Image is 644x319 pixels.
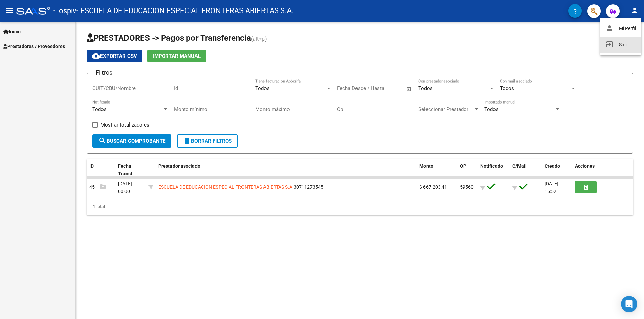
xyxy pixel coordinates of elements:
[87,198,633,215] div: 1 total
[512,163,527,169] span: C/Mail
[337,85,364,91] input: Fecha inicio
[87,33,251,43] span: PRESTADORES -> Pagos por Transferencia
[575,163,595,169] span: Acciones
[177,134,238,148] button: Borrar Filtros
[460,163,466,169] span: OP
[5,6,14,15] mat-icon: menu
[542,159,572,181] datatable-header-cell: Creado
[630,6,639,15] mat-icon: person
[153,53,201,59] span: Importar Manual
[417,159,457,181] datatable-header-cell: Monto
[251,36,267,42] span: (alt+p)
[92,53,137,59] span: Exportar CSV
[92,52,100,60] mat-icon: cloud_download
[92,68,116,77] h3: Filtros
[255,85,270,91] span: Todos
[419,163,433,169] span: Monto
[484,106,499,112] span: Todos
[370,85,403,91] input: Fecha fin
[87,159,115,181] datatable-header-cell: ID
[76,3,294,18] span: - ESCUELA DE EDUCACION ESPECIAL FRONTERAS ABIERTAS S.A.
[419,184,447,190] span: $ 667.203,41
[92,106,107,112] span: Todos
[53,3,76,18] span: - ospiv
[92,134,171,148] button: Buscar Comprobante
[545,181,558,194] span: [DATE] 15:52
[118,181,132,194] span: [DATE] 00:00
[183,137,191,145] mat-icon: delete
[418,85,433,91] span: Todos
[572,159,633,181] datatable-header-cell: Acciones
[510,159,542,181] datatable-header-cell: C/Mail
[405,85,413,93] button: Open calendar
[3,28,21,36] span: Inicio
[118,163,134,177] span: Fecha Transf.
[98,137,107,145] mat-icon: search
[183,138,232,144] span: Borrar Filtros
[156,159,417,181] datatable-header-cell: Prestador asociado
[500,85,514,91] span: Todos
[115,159,146,181] datatable-header-cell: Fecha Transf.
[460,184,474,190] span: 59560
[545,163,560,169] span: Creado
[480,163,503,169] span: Notificado
[89,184,106,190] span: 45
[100,121,149,129] span: Mostrar totalizadores
[457,159,478,181] datatable-header-cell: OP
[3,43,65,50] span: Prestadores / Proveedores
[89,163,94,169] span: ID
[478,159,510,181] datatable-header-cell: Notificado
[158,163,200,169] span: Prestador asociado
[147,50,206,62] button: Importar Manual
[621,296,637,312] div: Open Intercom Messenger
[158,184,294,190] span: ESCUELA DE EDUCACION ESPECIAL FRONTERAS ABIERTAS S.A.
[158,184,323,190] span: 30711273545
[418,106,473,112] span: Seleccionar Prestador
[87,50,142,62] button: Exportar CSV
[98,138,165,144] span: Buscar Comprobante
